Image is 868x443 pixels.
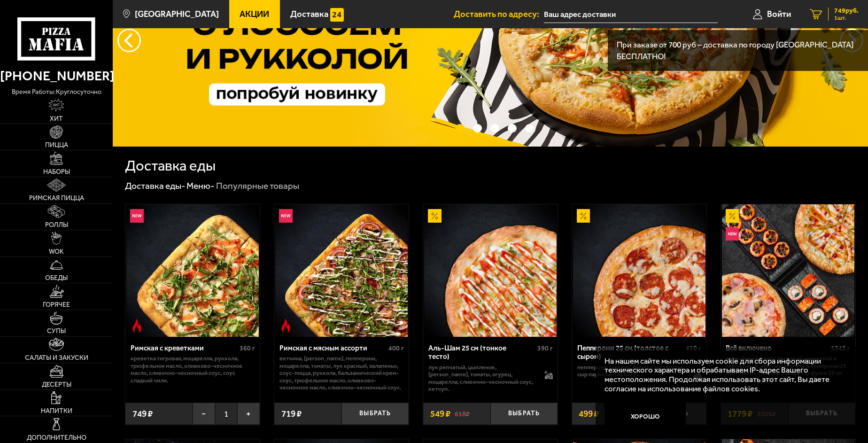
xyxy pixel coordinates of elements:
[490,124,499,132] button: точки переключения
[240,10,269,18] span: Акции
[186,180,214,191] a: Меню-
[275,204,408,337] img: Римская с мясным ассорти
[454,10,544,18] span: Доставить по адресу:
[423,204,558,337] a: АкционныйАль-Шам 25 см (тонкое тесто)
[573,204,705,337] img: Пепперони 25 см (толстое с сыром)
[330,8,344,22] img: 15daf4d41897b9f0e9f617042186c801.svg
[45,222,68,228] span: Роллы
[131,344,237,352] div: Римская с креветками
[726,227,739,241] img: Новинка
[388,344,404,352] span: 400 г
[45,275,68,281] span: Обеды
[767,10,791,18] span: Войти
[604,403,686,430] button: Хорошо
[274,204,409,337] a: НовинкаОстрое блюдоРимская с мясным ассорти
[135,10,219,18] span: [GEOGRAPHIC_DATA]
[237,403,260,425] button: +
[216,180,299,192] div: Популярные товары
[428,344,535,361] div: Аль-Шам 25 см (тонкое тесто)
[125,159,216,173] h1: Доставка еды
[428,364,535,393] p: лук репчатый, цыпленок, [PERSON_NAME], томаты, огурец, моцарелла, сливочно-чесночный соус, кетчуп.
[193,403,215,425] button: −
[831,344,850,352] span: 1345 г
[726,344,829,352] div: Всё включено
[577,209,590,223] img: Акционный
[43,302,70,308] span: Горячее
[834,15,859,21] span: 1 шт.
[722,204,854,337] img: Всё включено
[290,10,328,18] span: Доставка
[686,344,701,352] span: 410 г
[430,409,450,418] span: 549 ₽
[132,409,153,418] span: 749 ₽
[45,142,68,148] span: Пицца
[721,204,855,337] a: АкционныйНовинкаВсё включено
[50,116,63,122] span: Хит
[834,8,859,14] span: 749 руб.
[341,403,409,425] button: Выбрать
[42,381,71,388] span: Десерты
[130,319,144,333] img: Острое блюдо
[473,124,481,132] button: точки переключения
[544,6,718,23] input: Ваш адрес доставки
[456,124,464,132] button: точки переключения
[49,249,64,255] span: WOK
[579,409,599,418] span: 499 ₽
[25,355,88,361] span: Салаты и закуски
[537,344,553,352] span: 390 г
[490,403,558,425] button: Выбрать
[125,180,185,191] a: Доставка еды-
[577,344,684,361] div: Пепперони 25 см (толстое с сыром)
[279,355,404,391] p: ветчина, [PERSON_NAME], пепперони, моцарелла, томаты, лук красный, халапеньо, соус-пицца, руккола...
[27,435,86,441] span: Дополнительно
[455,409,470,418] s: 618 ₽
[130,209,144,223] img: Новинка
[117,29,141,52] button: следующий
[125,204,260,337] a: НовинкаОстрое блюдоРимская с креветками
[240,344,255,352] span: 360 г
[279,344,386,352] div: Римская с мясным ассорти
[577,364,684,378] p: пепперони, [PERSON_NAME], соус-пицца, сыр пармезан (на борт).
[525,124,534,132] button: точки переключения
[281,409,302,418] span: 719 ₽
[424,204,557,337] img: Аль-Шам 25 см (тонкое тесто)
[617,39,859,62] p: При заказе от 700 руб – доставка по городу [GEOGRAPHIC_DATA] БЕСПЛАТНО!
[29,195,84,202] span: Римская пицца
[279,209,293,223] img: Новинка
[279,319,293,333] img: Острое блюдо
[840,29,863,52] button: предыдущий
[131,355,255,384] p: креветка тигровая, моцарелла, руккола, трюфельное масло, оливково-чесночное масло, сливочно-чесно...
[572,204,706,337] a: АкционныйПепперони 25 см (толстое с сыром)
[726,209,739,223] img: Акционный
[604,357,841,394] p: На нашем сайте мы используем cookie для сбора информации технического характера и обрабатываем IP...
[47,328,66,334] span: Супы
[428,209,442,223] img: Акционный
[41,408,72,414] span: Напитки
[508,124,516,132] button: точки переключения
[215,403,238,425] span: 1
[126,204,259,337] img: Римская с креветками
[43,169,70,175] span: Наборы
